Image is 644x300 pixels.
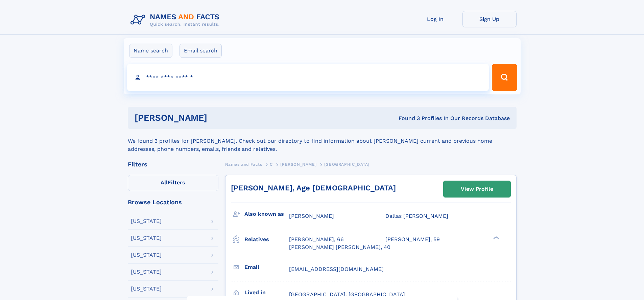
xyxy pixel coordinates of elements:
[289,291,405,298] span: [GEOGRAPHIC_DATA], [GEOGRAPHIC_DATA]
[324,162,369,167] span: [GEOGRAPHIC_DATA]
[492,236,500,240] div: ❯
[462,11,517,27] a: Sign Up
[385,236,440,243] a: [PERSON_NAME], 59
[270,162,273,167] span: C
[128,11,225,29] img: Logo Names and Facts
[128,129,517,153] div: We found 3 profiles for [PERSON_NAME]. Check out our directory to find information about [PERSON_...
[280,160,316,168] a: [PERSON_NAME]
[244,234,289,245] h3: Relatives
[129,44,172,58] label: Name search
[131,252,162,258] div: [US_STATE]
[131,286,162,292] div: [US_STATE]
[131,218,162,224] div: [US_STATE]
[303,115,510,122] div: Found 3 Profiles In Our Records Database
[128,199,218,205] div: Browse Locations
[131,269,162,275] div: [US_STATE]
[244,261,289,273] h3: Email
[231,184,396,192] a: [PERSON_NAME], Age [DEMOGRAPHIC_DATA]
[408,11,462,27] a: Log In
[289,236,344,243] a: [PERSON_NAME], 66
[161,179,168,186] span: All
[289,266,384,272] span: [EMAIL_ADDRESS][DOMAIN_NAME]
[461,181,493,197] div: View Profile
[280,162,316,167] span: [PERSON_NAME]
[128,161,218,167] div: Filters
[127,64,489,91] input: search input
[244,208,289,220] h3: Also known as
[289,213,334,219] span: [PERSON_NAME]
[492,64,517,91] button: Search Button
[135,114,303,122] h1: [PERSON_NAME]
[385,213,448,219] span: Dallas [PERSON_NAME]
[180,44,222,58] label: Email search
[131,235,162,241] div: [US_STATE]
[225,160,262,168] a: Names and Facts
[270,160,273,168] a: C
[128,175,218,191] label: Filters
[444,181,510,197] a: View Profile
[289,244,390,251] a: [PERSON_NAME] [PERSON_NAME], 40
[244,287,289,298] h3: Lived in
